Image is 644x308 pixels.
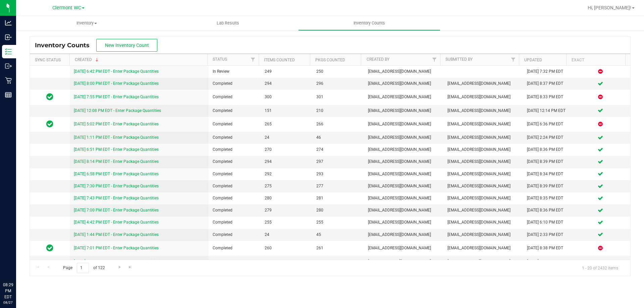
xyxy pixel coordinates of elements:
[445,57,473,62] a: Submitted By
[447,80,519,87] span: [EMAIL_ADDRESS][DOMAIN_NAME]
[5,63,12,69] inline-svg: Outbound
[368,121,439,127] span: [EMAIL_ADDRESS][DOMAIN_NAME]
[368,159,439,165] span: [EMAIL_ADDRESS][DOMAIN_NAME]
[265,258,308,265] span: 286
[447,195,519,201] span: [EMAIL_ADDRESS][DOMAIN_NAME]
[368,245,439,251] span: [EMAIL_ADDRESS][DOMAIN_NAME]
[368,68,439,75] span: [EMAIL_ADDRESS][DOMAIN_NAME]
[74,81,159,86] a: [DATE] 8:00 PM EDT - Enter Package Quantities
[20,253,28,261] iframe: Resource center unread badge
[344,20,394,26] span: Inventory Counts
[213,108,256,114] span: Completed
[5,48,12,55] inline-svg: Inventory
[75,57,100,62] a: Created
[527,159,567,165] div: [DATE] 8:39 PM EDT
[316,245,360,251] span: 261
[213,94,256,100] span: Completed
[74,69,159,74] a: [DATE] 6:42 PM EDT - Enter Package Quantities
[447,219,519,226] span: [EMAIL_ADDRESS][DOMAIN_NAME]
[213,57,227,62] a: Status
[74,184,159,188] a: [DATE] 7:30 PM EDT - Enter Package Quantities
[265,232,308,238] span: 24
[447,232,519,238] span: [EMAIL_ADDRESS][DOMAIN_NAME]
[368,183,439,189] span: [EMAIL_ADDRESS][DOMAIN_NAME]
[3,282,13,300] p: 08:29 PM EDT
[447,258,519,265] span: [EMAIL_ADDRESS][DOMAIN_NAME]
[52,5,81,11] span: Clermont WC
[74,159,159,164] a: [DATE] 8:14 PM EDT - Enter Package Quantities
[447,171,519,177] span: [EMAIL_ADDRESS][DOMAIN_NAME]
[447,146,519,153] span: [EMAIL_ADDRESS][DOMAIN_NAME]
[265,68,308,75] span: 249
[429,54,440,65] a: Filter
[5,77,12,84] inline-svg: Retail
[527,121,567,127] div: [DATE] 6:36 PM EDT
[527,219,567,226] div: [DATE] 6:10 PM EDT
[264,58,295,62] a: Items Counted
[447,159,519,165] span: [EMAIL_ADDRESS][DOMAIN_NAME]
[265,134,308,141] span: 24
[527,134,567,141] div: [DATE] 2:24 PM EDT
[213,195,256,201] span: Completed
[367,57,389,62] a: Created By
[447,134,519,141] span: [EMAIL_ADDRESS][DOMAIN_NAME]
[368,94,439,100] span: [EMAIL_ADDRESS][DOMAIN_NAME]
[74,259,159,264] a: [DATE] 8:33 PM EDT - Enter Package Quantities
[265,146,308,153] span: 270
[527,258,567,265] div: [DATE] 8:45 PM EDT
[213,245,256,251] span: Completed
[577,263,624,273] span: 1 - 20 of 2432 items
[265,245,308,251] span: 260
[527,94,567,100] div: [DATE] 8:33 PM EDT
[527,68,567,75] div: [DATE] 7:32 PM EDT
[447,245,519,251] span: [EMAIL_ADDRESS][DOMAIN_NAME]
[265,108,308,114] span: 151
[316,68,360,75] span: 250
[3,300,13,305] p: 08/27
[368,232,439,238] span: [EMAIL_ADDRESS][DOMAIN_NAME]
[316,183,360,189] span: 277
[213,134,256,141] span: Completed
[213,258,256,265] span: Completed
[213,171,256,177] span: Completed
[74,95,159,99] a: [DATE] 7:55 PM EDT - Enter Package Quantities
[213,232,256,238] span: Completed
[368,258,439,265] span: [EMAIL_ADDRESS][DOMAIN_NAME]
[368,108,439,114] span: [EMAIL_ADDRESS][DOMAIN_NAME]
[447,183,519,189] span: [EMAIL_ADDRESS][DOMAIN_NAME]
[213,121,256,127] span: Completed
[265,195,308,201] span: 280
[299,16,440,30] a: Inventory Counts
[265,207,308,213] span: 279
[74,220,159,225] a: [DATE] 4:42 PM EDT - Enter Package Quantities
[265,219,308,226] span: 255
[7,254,27,274] iframe: Resource center
[74,232,159,237] a: [DATE] 1:44 PM EDT - Enter Package Quantities
[368,146,439,153] span: [EMAIL_ADDRESS][DOMAIN_NAME]
[265,94,308,100] span: 300
[368,171,439,177] span: [EMAIL_ADDRESS][DOMAIN_NAME]
[213,159,256,165] span: Completed
[74,147,159,152] a: [DATE] 6:51 PM EDT - Enter Package Quantities
[213,68,256,75] span: In Review
[316,171,360,177] span: 293
[77,263,89,273] input: 1
[213,219,256,226] span: Completed
[74,135,159,140] a: [DATE] 1:11 PM EDT - Enter Package Quantities
[74,108,161,113] a: [DATE] 12:08 PM EDT - Enter Package Quantities
[213,183,256,189] span: Completed
[265,183,308,189] span: 275
[316,232,360,238] span: 45
[316,108,360,114] span: 210
[265,80,308,87] span: 294
[524,58,542,62] a: Updated
[368,80,439,87] span: [EMAIL_ADDRESS][DOMAIN_NAME]
[527,195,567,201] div: [DATE] 8:35 PM EDT
[447,207,519,213] span: [EMAIL_ADDRESS][DOMAIN_NAME]
[316,219,360,226] span: 255
[316,134,360,141] span: 46
[316,159,360,165] span: 297
[527,80,567,87] div: [DATE] 8:37 PM EDT
[368,219,439,226] span: [EMAIL_ADDRESS][DOMAIN_NAME]
[447,121,519,127] span: [EMAIL_ADDRESS][DOMAIN_NAME]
